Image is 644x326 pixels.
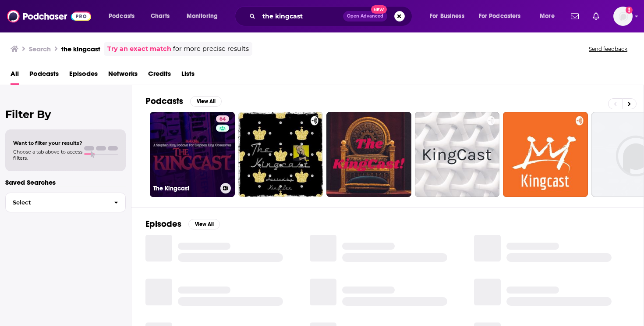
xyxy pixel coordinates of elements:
a: Try an exact match [107,44,171,54]
a: Charts [145,9,175,23]
img: Podchaser - Follow, Share and Rate Podcasts [7,8,91,25]
button: open menu [103,9,146,23]
a: 64The Kingcast [150,112,235,197]
span: Monitoring [187,10,218,22]
a: Lists [181,67,195,85]
a: EpisodesView All [145,219,220,229]
button: open menu [534,9,566,23]
button: open menu [180,9,229,23]
img: User Profile [613,7,633,26]
a: Podcasts [29,67,59,85]
a: Show notifications dropdown [589,9,603,24]
a: Networks [108,67,138,85]
button: View All [190,96,222,107]
a: Credits [148,67,171,85]
span: New [371,5,387,14]
h3: The Kingcast [153,185,217,192]
span: Select [6,200,107,205]
button: View All [188,219,220,229]
span: More [540,10,555,22]
a: PodcastsView All [145,96,222,107]
span: Choose a tab above to access filters. [13,149,82,161]
h3: the kingcast [61,45,100,53]
button: open menu [424,9,475,23]
div: Search podcasts, credits, & more... [243,6,421,26]
button: Show profile menu [613,7,633,26]
button: open menu [473,9,534,23]
span: Podcasts [109,10,134,22]
h2: Filter By [5,108,126,121]
button: Send feedback [586,45,630,53]
a: 64 [216,115,229,122]
span: Charts [151,10,170,22]
span: Want to filter your results? [13,140,82,146]
span: For Business [430,10,464,22]
span: For Podcasters [479,10,521,22]
a: Episodes [69,67,98,85]
a: All [11,67,19,85]
p: Saved Searches [5,178,126,186]
h2: Episodes [145,219,181,229]
button: Select [5,193,126,212]
svg: Add a profile image [626,7,633,14]
h2: Podcasts [145,96,183,107]
span: for more precise results [173,44,249,54]
h3: Search [29,45,51,53]
a: Show notifications dropdown [567,9,582,24]
input: Search podcasts, credits, & more... [259,9,343,23]
span: Open Advanced [347,14,383,18]
span: 64 [219,115,226,124]
span: Logged in as ldigiovine [613,7,633,26]
button: Open AdvancedNew [343,11,387,21]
